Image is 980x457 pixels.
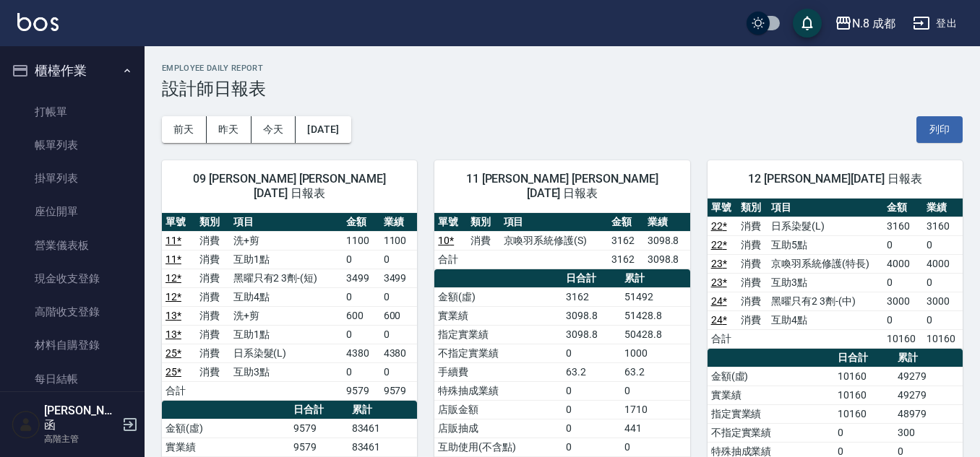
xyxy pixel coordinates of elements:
[883,254,923,273] td: 4000
[768,199,883,217] th: 項目
[562,344,621,362] td: 0
[434,362,562,381] td: 手續費
[290,438,348,456] td: 9579
[343,287,380,306] td: 0
[708,404,834,423] td: 指定實業績
[434,287,562,306] td: 金額(虛)
[923,199,963,217] th: 業績
[883,217,923,235] td: 3160
[434,325,562,344] td: 指定實業績
[434,250,467,269] td: 合計
[768,292,883,310] td: 黑曜只有2 3劑-(中)
[907,10,963,37] button: 登出
[434,400,562,419] td: 店販金額
[230,306,343,325] td: 洗+剪
[17,13,59,31] img: Logo
[6,52,139,90] button: 櫃檯作業
[230,287,343,306] td: 互助4點
[500,213,608,232] th: 項目
[6,295,139,328] a: 高階收支登錄
[883,310,923,329] td: 0
[608,231,644,250] td: 3162
[6,195,139,228] a: 座位開單
[768,235,883,254] td: 互助5點
[343,362,380,381] td: 0
[162,79,963,99] h3: 設計師日報表
[434,419,562,438] td: 店販抽成
[737,310,768,329] td: 消費
[343,344,380,362] td: 4380
[621,325,690,344] td: 50428.8
[380,306,418,325] td: 600
[562,306,621,325] td: 3098.8
[343,325,380,344] td: 0
[923,310,963,329] td: 0
[467,231,499,250] td: 消費
[196,362,230,381] td: 消費
[608,250,644,269] td: 3162
[196,250,230,269] td: 消費
[343,306,380,325] td: 600
[621,269,690,288] th: 累計
[768,217,883,235] td: 日系染髮(L)
[500,231,608,250] td: 京喚羽系統修護(S)
[179,172,400,201] span: 09 [PERSON_NAME] [PERSON_NAME] [DATE] 日報表
[562,287,621,306] td: 3162
[162,116,207,143] button: 前天
[562,381,621,400] td: 0
[230,362,343,381] td: 互助3點
[737,254,768,273] td: 消費
[6,229,139,262] a: 營業儀表板
[44,432,118,445] p: 高階主管
[434,438,562,456] td: 互助使用(不含點)
[434,306,562,325] td: 實業績
[621,438,690,456] td: 0
[380,213,418,232] th: 業績
[644,250,690,269] td: 3098.8
[196,269,230,287] td: 消費
[621,381,690,400] td: 0
[562,362,621,381] td: 63.2
[230,325,343,344] td: 互助1點
[562,269,621,288] th: 日合計
[923,329,963,348] td: 10160
[343,213,380,232] th: 金額
[708,199,963,349] table: a dense table
[230,344,343,362] td: 日系染髮(L)
[852,14,895,32] div: N.8 成都
[644,213,690,232] th: 業績
[348,419,418,438] td: 83461
[196,231,230,250] td: 消費
[725,172,945,186] span: 12 [PERSON_NAME][DATE] 日報表
[708,199,738,217] th: 單號
[230,250,343,269] td: 互助1點
[834,386,894,404] td: 10160
[230,231,343,250] td: 洗+剪
[562,325,621,344] td: 3098.8
[343,381,380,400] td: 9579
[768,310,883,329] td: 互助4點
[894,367,963,386] td: 49279
[768,273,883,292] td: 互助3點
[343,250,380,269] td: 0
[621,419,690,438] td: 441
[196,344,230,362] td: 消費
[6,129,139,162] a: 帳單列表
[296,116,351,143] button: [DATE]
[737,235,768,254] td: 消費
[894,349,963,367] th: 累計
[162,381,196,400] td: 合計
[290,401,348,419] th: 日合計
[916,116,963,143] button: 列印
[621,287,690,306] td: 51492
[380,287,418,306] td: 0
[380,250,418,269] td: 0
[6,162,139,195] a: 掛單列表
[162,64,963,73] h2: Employee Daily Report
[252,116,296,143] button: 今天
[923,217,963,235] td: 3160
[434,344,562,362] td: 不指定實業績
[621,362,690,381] td: 63.2
[196,287,230,306] td: 消費
[380,344,418,362] td: 4380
